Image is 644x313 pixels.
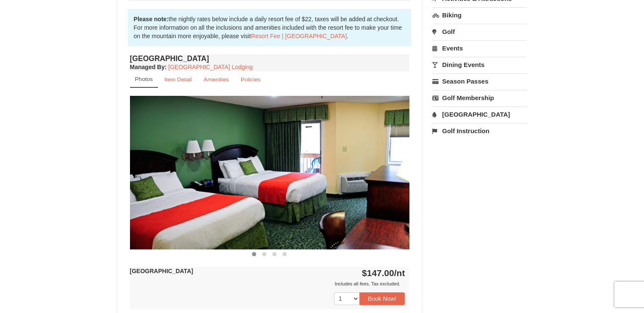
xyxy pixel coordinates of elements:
[432,106,527,122] a: [GEOGRAPHIC_DATA]
[164,76,192,83] small: Item Detail
[130,279,405,288] div: Includes all fees. Tax excluded.
[432,7,527,23] a: Biking
[359,292,405,305] button: Book Now!
[135,76,153,82] small: Photos
[235,71,266,88] a: Policies
[204,76,229,83] small: Amenities
[130,54,409,63] h4: [GEOGRAPHIC_DATA]
[240,76,260,83] small: Policies
[432,73,527,89] a: Season Passes
[134,16,169,22] strong: Please note:
[362,268,405,278] strong: $147.00
[198,71,235,88] a: Amenities
[130,71,158,88] a: Photos
[130,64,167,70] strong: :
[432,57,527,73] a: Dining Events
[394,268,405,278] span: /nt
[159,71,197,88] a: Item Detail
[130,64,165,70] span: Managed By
[432,24,527,39] a: Golf
[130,96,409,249] img: 18876286-41-233aa5f3.jpg
[128,9,412,46] div: the nightly rates below include a daily resort fee of $22, taxes will be added at checkout. For m...
[169,64,253,70] a: [GEOGRAPHIC_DATA] Lodging
[432,90,527,106] a: Golf Membership
[130,268,193,274] strong: [GEOGRAPHIC_DATA]
[251,33,347,39] a: Resort Fee | [GEOGRAPHIC_DATA]
[432,40,527,56] a: Events
[432,123,527,139] a: Golf Instruction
